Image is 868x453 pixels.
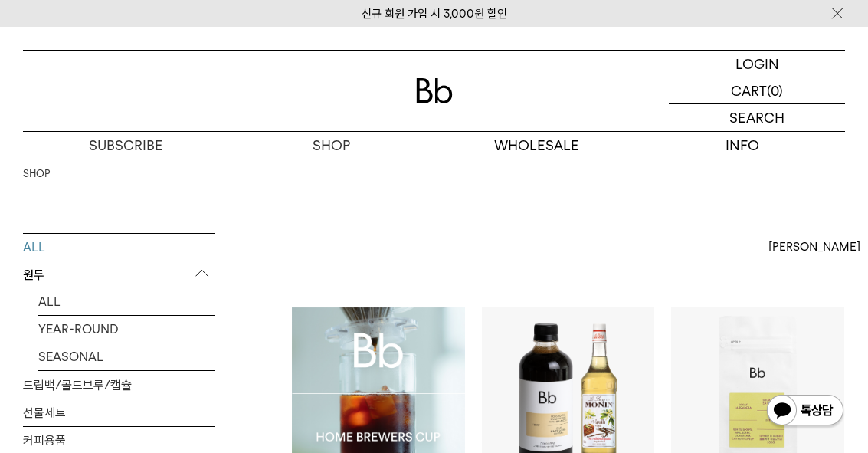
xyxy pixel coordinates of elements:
[640,132,845,159] p: INFO
[23,234,215,261] a: ALL
[38,343,215,370] a: SEASONAL
[735,51,779,77] p: LOGIN
[23,166,50,182] a: SHOP
[669,51,845,77] a: LOGIN
[23,372,215,399] a: 드립백/콜드브루/캡슐
[23,261,215,289] p: 원두
[434,132,640,159] p: WHOLESALE
[23,132,228,159] a: SUBSCRIBE
[729,104,784,131] p: SEARCH
[731,77,767,103] p: CART
[669,77,845,104] a: CART (0)
[38,316,215,343] a: YEAR-ROUND
[228,132,434,159] a: SHOP
[362,7,507,21] a: 신규 회원 가입 시 3,000원 할인
[416,78,453,103] img: 로고
[23,399,215,426] a: 선물세트
[765,393,845,430] img: 카카오톡 채널 1:1 채팅 버튼
[38,288,215,315] a: ALL
[768,238,860,256] span: [PERSON_NAME]
[767,77,783,103] p: (0)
